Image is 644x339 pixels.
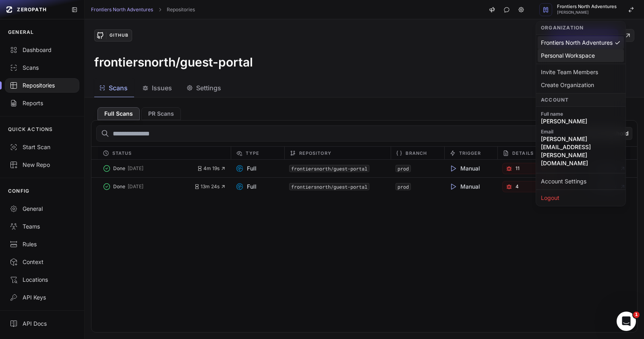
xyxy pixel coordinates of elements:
div: Personal Workspace [538,49,624,62]
button: 4m 19s [197,165,226,172]
button: 13m 24s [194,183,226,190]
div: Create Organization [538,79,624,92]
div: Invite Team Members [538,66,624,79]
svg: chevron right, [157,7,163,12]
span: [DATE] [128,183,143,190]
a: ZEROPATH [3,3,65,16]
div: Details [497,147,578,159]
span: Done [113,183,125,190]
span: Settings [196,83,221,93]
div: API Docs [10,320,75,328]
span: Full [236,164,257,173]
div: Reports [10,99,75,107]
div: Repositories [10,81,75,89]
span: ZEROPATH [17,6,47,13]
span: [PERSON_NAME][EMAIL_ADDRESS][PERSON_NAME][DOMAIN_NAME] [541,135,621,167]
span: Email [541,129,621,135]
div: New Repo [10,161,75,169]
p: QUICK ACTIONS [8,126,53,133]
a: 11 [502,163,537,174]
nav: breadcrumb [91,6,195,13]
div: Account [536,93,625,107]
h3: frontiersnorth/guest-portal [94,55,253,69]
iframe: Intercom live chat [617,312,636,331]
span: 1 [633,312,640,318]
span: Full [236,183,257,191]
div: API Keys [10,293,75,302]
code: frontiersnorth/guest-portal [289,183,369,190]
span: [PERSON_NAME] [541,117,621,125]
button: PR Scans [141,107,181,120]
span: Done [113,165,125,172]
a: prod [398,183,409,190]
div: Done [DATE] 13m 24s Full frontiersnorth/guest-portal prod Manual 4 4 Issues [91,177,637,195]
div: Start Scan [10,143,75,151]
div: Teams [10,223,75,231]
div: General [10,205,75,213]
div: GitHub [106,32,132,39]
a: 4 [502,181,537,192]
span: Full name [541,111,621,117]
a: Account Settings [538,175,624,188]
a: Frontiers North Adventures [91,6,153,13]
span: Frontiers North Adventures [557,4,617,9]
span: 11 [516,165,520,172]
button: Full Scans [97,107,140,120]
div: Branch [391,147,444,159]
div: Logout [538,191,624,204]
div: Organization [536,21,625,35]
span: [DATE] [128,165,143,172]
span: Issues [152,83,172,93]
code: frontiersnorth/guest-portal [289,165,369,172]
div: Repository [284,147,391,159]
p: GENERAL [8,29,34,35]
div: Frontiers North Adventures [PERSON_NAME] [536,21,626,206]
div: Type [231,147,284,159]
div: Locations [10,276,75,284]
div: Trigger [444,147,497,159]
div: Done [DATE] 4m 19s Full frontiersnorth/guest-portal prod Manual 11 7 Issues [91,160,637,177]
button: Done [DATE] [103,181,195,192]
div: Dashboard [10,46,75,54]
div: Context [10,258,75,266]
div: Rules [10,240,75,248]
div: Status [98,147,231,159]
button: Done [DATE] [103,163,197,174]
span: Manual [449,183,480,191]
span: Scans [109,83,128,93]
span: 4 [516,183,519,190]
a: Repositories [167,6,195,13]
p: CONFIG [8,188,29,194]
div: Frontiers North Adventures [538,36,624,49]
span: [PERSON_NAME] [557,10,617,15]
div: Scans [10,64,75,72]
a: prod [398,165,409,172]
span: Manual [449,164,480,173]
